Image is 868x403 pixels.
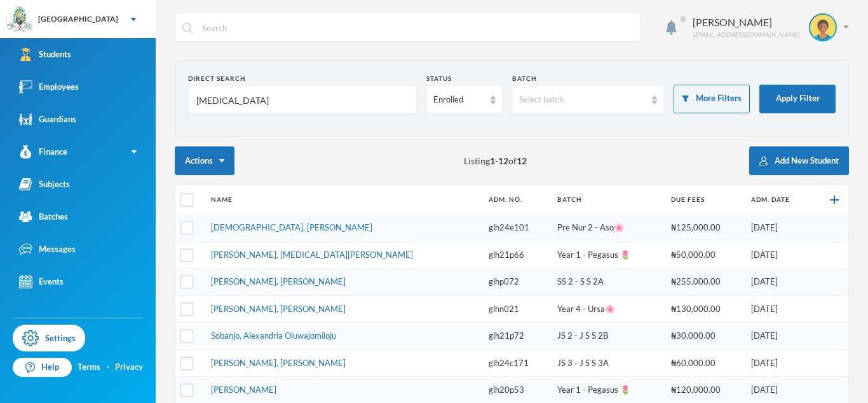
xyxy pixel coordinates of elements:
b: 12 [498,155,508,166]
a: Settings [13,325,85,351]
div: [EMAIL_ADDRESS][DOMAIN_NAME] [693,30,799,39]
div: Select batch [519,94,646,106]
th: Name [205,185,482,215]
img: search [182,22,193,34]
td: ₦30,000.00 [665,323,745,350]
div: Batch [512,74,665,83]
a: [PERSON_NAME] [211,385,276,395]
td: glh24c171 [482,350,551,377]
div: Status [426,74,503,83]
div: Enrolled [433,94,484,106]
a: [PERSON_NAME], [PERSON_NAME] [211,304,346,314]
th: Batch [551,185,664,215]
th: Adm. Date [745,185,811,215]
td: ₦130,000.00 [665,295,745,323]
div: Batches [19,210,68,223]
div: [PERSON_NAME] [693,15,799,30]
td: Pre Nur 2 - Aso🌸 [551,215,664,242]
td: glh21p72 [482,323,551,350]
div: · [107,361,109,374]
td: JS 2 - J S S 2B [551,323,664,350]
td: glhp072 [482,269,551,296]
input: Name, Admin No, Phone number, Email Address [195,86,410,115]
td: [DATE] [745,350,811,377]
div: Messages [19,243,76,256]
div: Employees [19,80,79,94]
a: [PERSON_NAME], [PERSON_NAME] [211,358,346,368]
div: Guardians [19,113,76,126]
button: Apply Filter [759,85,836,113]
td: ₦125,000.00 [665,215,745,242]
td: Year 4 - Ursa🌸 [551,295,664,323]
td: [DATE] [745,215,811,242]
div: Events [19,275,64,288]
img: logo [7,7,32,32]
td: ₦60,000.00 [665,350,745,377]
div: [GEOGRAPHIC_DATA] [38,13,118,25]
div: Students [19,48,71,61]
b: 12 [517,155,527,166]
div: Direct Search [188,74,417,83]
td: [DATE] [745,269,811,296]
th: Adm. No. [482,185,551,215]
td: JS 3 - J S S 3A [551,350,664,377]
a: Sobanjo, Alexandria Oluwajomiloju [211,330,336,341]
th: Due Fees [665,185,745,215]
td: glh21p66 [482,241,551,269]
b: 1 [490,155,495,166]
div: Subjects [19,178,70,191]
a: Privacy [115,361,143,374]
td: [DATE] [745,323,811,350]
td: SS 2 - S S 2A [551,269,664,296]
input: Search [201,13,634,42]
button: Actions [175,146,234,175]
td: ₦255,000.00 [665,269,745,296]
td: [DATE] [745,295,811,323]
a: [DEMOGRAPHIC_DATA], [PERSON_NAME] [211,222,372,232]
img: + [830,195,839,204]
a: [PERSON_NAME], [MEDICAL_DATA][PERSON_NAME] [211,250,413,260]
a: Terms [78,361,100,374]
td: [DATE] [745,241,811,269]
button: More Filters [674,85,750,113]
div: Finance [19,145,67,159]
td: glh24e101 [482,215,551,242]
td: Year 1 - Pegasus 🌷 [551,241,664,269]
button: Add New Student [749,146,849,175]
a: [PERSON_NAME], [PERSON_NAME] [211,276,346,286]
td: ₦50,000.00 [665,241,745,269]
span: Listing - of [464,154,527,167]
td: glhn021 [482,295,551,323]
a: Help [13,358,72,377]
img: STUDENT [810,15,836,40]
